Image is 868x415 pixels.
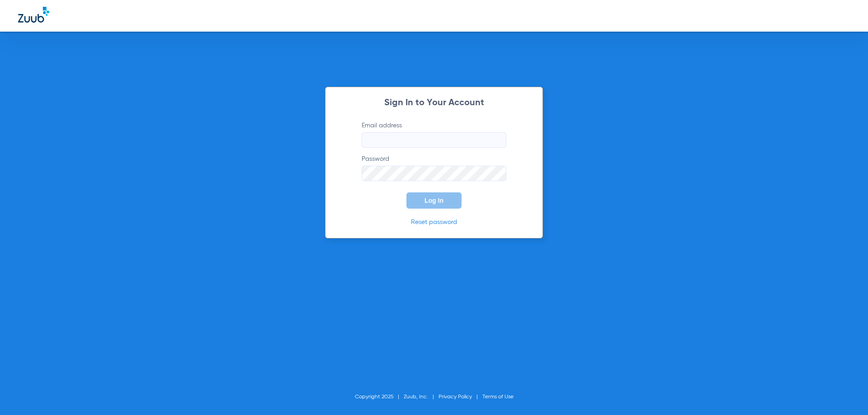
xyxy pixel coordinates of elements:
li: Copyright 2025 [355,392,404,401]
a: Terms of Use [482,394,514,400]
input: Password [362,166,506,181]
label: Email address [362,121,506,148]
li: Zuub, Inc. [404,392,439,401]
label: Password [362,154,506,181]
h2: Sign In to Your Account [348,98,520,107]
span: Log In [425,197,443,204]
a: Reset password [411,219,457,225]
input: Email address [362,132,506,148]
button: Log In [406,192,462,209]
img: Zuub Logo [18,7,49,23]
a: Privacy Policy [439,394,472,400]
